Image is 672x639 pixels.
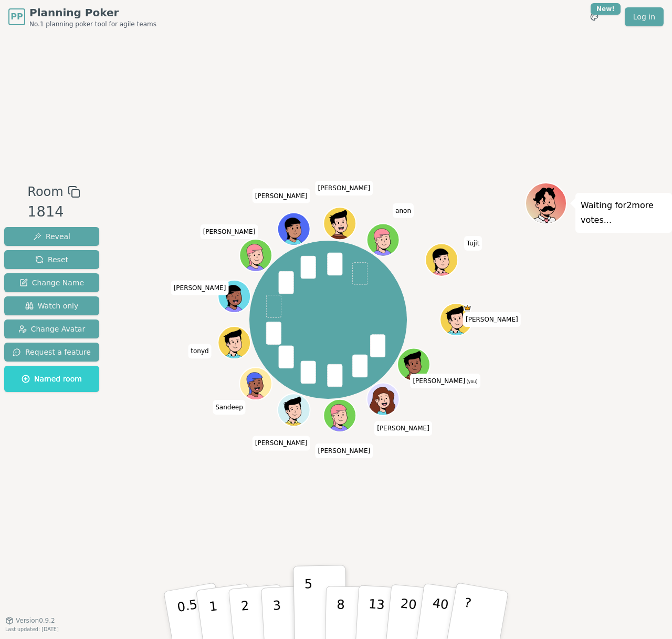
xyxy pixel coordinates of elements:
[4,296,99,315] button: Watch only
[27,182,63,201] span: Room
[29,5,156,20] span: Planning Poker
[16,616,55,625] span: Version 0.9.2
[253,436,310,451] span: Click to change your name
[581,198,667,228] p: Waiting for 2 more votes...
[374,421,432,436] span: Click to change your name
[398,349,429,380] button: Click to change your avatar
[22,374,82,384] span: Named room
[4,250,99,269] button: Reset
[4,366,99,392] button: Named room
[316,181,373,195] span: Click to change your name
[625,7,664,26] a: Log in
[464,304,471,312] span: Rob is the host
[19,277,84,288] span: Change Name
[4,343,99,362] button: Request a feature
[8,5,156,28] a: PPPlanning PokerNo.1 planning poker tool for agile teams
[393,203,414,218] span: Click to change your name
[463,312,521,327] span: Click to change your name
[465,379,478,384] span: (you)
[304,576,313,633] p: 5
[591,3,621,15] div: New!
[4,273,99,292] button: Change Name
[5,616,55,625] button: Version0.9.2
[188,344,211,359] span: Click to change your name
[13,347,91,357] span: Request a feature
[33,231,70,242] span: Reveal
[585,7,604,26] button: New!
[253,189,310,203] span: Click to change your name
[5,626,59,632] span: Last updated: [DATE]
[316,444,373,458] span: Click to change your name
[171,281,229,295] span: Click to change your name
[410,374,480,388] span: Click to change your name
[35,254,68,265] span: Reset
[25,301,79,311] span: Watch only
[201,224,258,239] span: Click to change your name
[4,319,99,338] button: Change Avatar
[27,201,80,223] div: 1814
[464,236,482,251] span: Click to change your name
[213,400,246,415] span: Click to change your name
[18,324,86,334] span: Change Avatar
[10,11,23,23] span: PP
[29,20,156,28] span: No.1 planning poker tool for agile teams
[4,227,99,246] button: Reveal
